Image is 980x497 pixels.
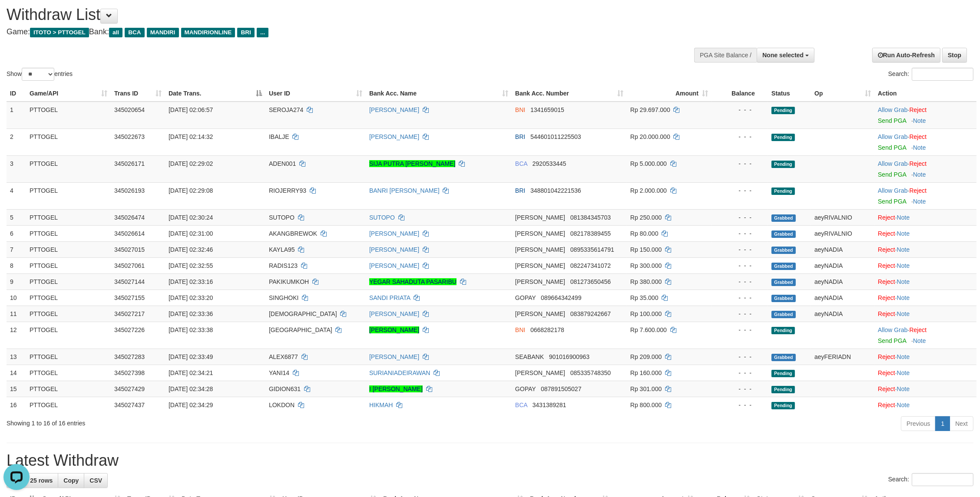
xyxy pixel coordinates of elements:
[878,106,907,113] a: Allow Grab
[515,278,565,285] span: [PERSON_NAME]
[7,381,26,397] td: 15
[878,198,906,205] a: Send PGA
[715,261,765,270] div: - - -
[3,3,30,30] button: Open LiveChat chat widget
[570,214,611,221] span: Copy 081384345703 to clipboard
[771,327,795,334] span: Pending
[109,28,122,37] span: all
[878,160,907,167] a: Allow Grab
[570,230,611,237] span: Copy 082178389455 to clipboard
[114,402,145,408] span: 345027437
[897,246,910,253] a: Note
[169,310,213,317] span: [DATE] 02:33:36
[630,262,662,269] span: Rp 300.000
[878,385,895,392] a: Reject
[369,246,419,253] a: [PERSON_NAME]
[7,349,26,365] td: 13
[89,477,102,484] span: CSV
[874,365,977,381] td: ·
[874,381,977,397] td: ·
[909,106,927,113] a: Reject
[570,278,611,285] span: Copy 081273650456 to clipboard
[515,187,525,194] span: BRI
[265,86,366,102] th: User ID: activate to sort column ascending
[7,397,26,413] td: 16
[888,68,973,81] label: Search:
[530,133,581,140] span: Copy 544601011225503 to clipboard
[630,402,662,408] span: Rp 800.000
[878,326,907,333] a: Allow Grab
[872,48,940,63] a: Run Auto-Refresh
[630,214,662,221] span: Rp 250.000
[515,402,527,408] span: BCA
[369,353,419,360] a: [PERSON_NAME]
[874,349,977,365] td: ·
[269,353,298,360] span: ALEX6877
[874,257,977,273] td: ·
[114,310,145,317] span: 345027217
[269,106,303,113] span: SEROJA274
[7,68,73,81] label: Show entries
[269,133,289,140] span: IBALJE
[715,186,765,195] div: - - -
[897,369,910,376] a: Note
[630,369,662,376] span: Rp 160.000
[878,187,907,194] a: Allow Grab
[897,262,910,269] a: Note
[26,349,111,365] td: PTTOGEL
[269,262,298,269] span: RADIS123
[269,402,295,408] span: LOKDON
[715,277,765,286] div: - - -
[26,397,111,413] td: PTTOGEL
[7,322,26,349] td: 12
[715,385,765,393] div: - - -
[878,310,895,317] a: Reject
[369,187,440,194] a: BANRI [PERSON_NAME]
[269,214,295,221] span: SUTOPO
[515,294,536,301] span: GOPAY
[26,128,111,155] td: PTTOGEL
[771,230,796,238] span: Grabbed
[7,415,402,428] div: Showing 1 to 16 of 16 entries
[515,246,565,253] span: [PERSON_NAME]
[909,187,927,194] a: Reject
[771,107,795,114] span: Pending
[369,160,455,167] a: SIJA PUTRA [PERSON_NAME]
[630,160,667,167] span: Rp 5.000.000
[114,246,145,253] span: 345027015
[26,290,111,306] td: PTTOGEL
[878,262,895,269] a: Reject
[811,209,874,225] td: aeyRIVALNIO
[874,273,977,290] td: ·
[366,86,512,102] th: Bank Acc. Name: activate to sort column ascending
[26,155,111,182] td: PTTOGEL
[7,6,645,23] h1: Withdraw List
[515,106,525,113] span: BNI
[26,86,111,102] th: Game/API: activate to sort column ascending
[7,102,26,129] td: 1
[630,187,667,194] span: Rp 2.000.000
[771,295,796,302] span: Grabbed
[369,385,423,392] a: I [PERSON_NAME]
[114,214,145,221] span: 345026474
[878,171,906,178] a: Send PGA
[771,386,795,393] span: Pending
[897,230,910,237] a: Note
[533,160,566,167] span: Copy 2920533445 to clipboard
[768,86,811,102] th: Status
[169,187,213,194] span: [DATE] 02:29:08
[269,326,332,333] span: [GEOGRAPHIC_DATA]
[715,352,765,361] div: - - -
[771,134,795,141] span: Pending
[7,290,26,306] td: 10
[549,353,589,360] span: Copy 901016900963 to clipboard
[715,105,765,114] div: - - -
[878,133,907,140] a: Allow Grab
[897,294,910,301] a: Note
[169,230,213,237] span: [DATE] 02:31:00
[169,326,213,333] span: [DATE] 02:33:38
[715,293,765,302] div: - - -
[874,225,977,241] td: ·
[369,402,393,408] a: HIKMAH
[369,214,395,221] a: SUTOPO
